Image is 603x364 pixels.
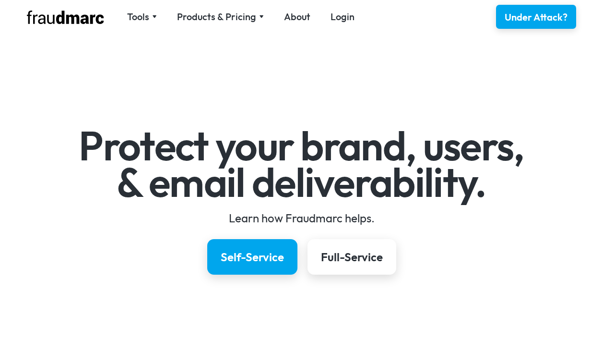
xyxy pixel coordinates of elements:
div: Tools [127,10,149,24]
a: Login [331,10,355,24]
div: Learn how Fraudmarc helps. [23,210,580,226]
div: Tools [127,10,157,24]
a: Under Attack? [496,5,576,29]
div: Products & Pricing [177,10,256,24]
a: Full-Service [307,239,396,275]
div: Full-Service [321,249,383,265]
div: Self-Service [221,249,284,265]
div: Products & Pricing [177,10,264,24]
h1: Protect your brand, users, & email deliverability. [23,128,580,200]
a: Self-Service [207,239,297,275]
a: About [284,10,310,24]
div: Under Attack? [505,11,568,24]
